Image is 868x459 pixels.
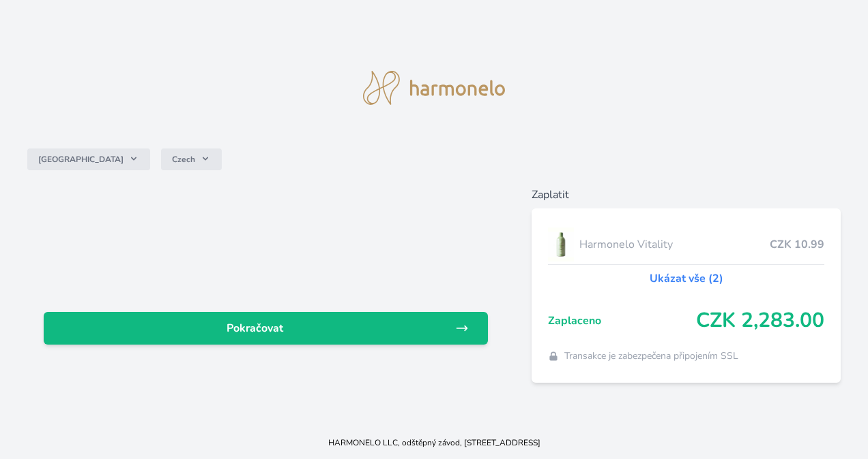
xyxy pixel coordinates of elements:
[579,236,770,253] span: Harmonelo Vitality
[38,154,124,165] span: [GEOGRAPHIC_DATA]
[27,148,150,170] button: [GEOGRAPHIC_DATA]
[161,148,222,170] button: Czech
[650,270,723,287] a: Ukázat vše (2)
[172,154,195,165] span: Czech
[770,236,824,253] span: CZK 10.99
[44,312,488,345] a: Pokračovat
[548,227,574,262] img: CLEAN_VITALITY_se_stinem_x-lo.jpg
[548,313,696,329] span: Zaplaceno
[363,71,505,105] img: logo.svg
[532,187,841,203] h6: Zaplatit
[696,308,824,333] span: CZK 2,283.00
[564,349,738,363] span: Transakce je zabezpečena připojením SSL
[55,320,455,336] span: Pokračovat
